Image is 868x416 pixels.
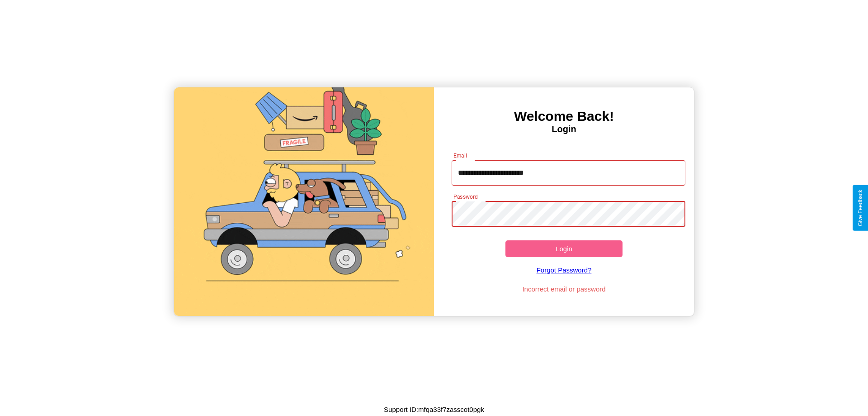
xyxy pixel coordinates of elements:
[447,257,681,283] a: Forgot Password?
[453,152,467,159] label: Email
[857,190,863,226] div: Give Feedback
[434,124,694,134] h4: Login
[453,193,477,201] label: Password
[384,403,484,416] p: Support ID: mfqa33f7zasscot0pgk
[505,240,623,257] button: Login
[447,283,681,295] p: Incorrect email or password
[174,87,434,316] img: gif
[434,109,694,124] h3: Welcome Back!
